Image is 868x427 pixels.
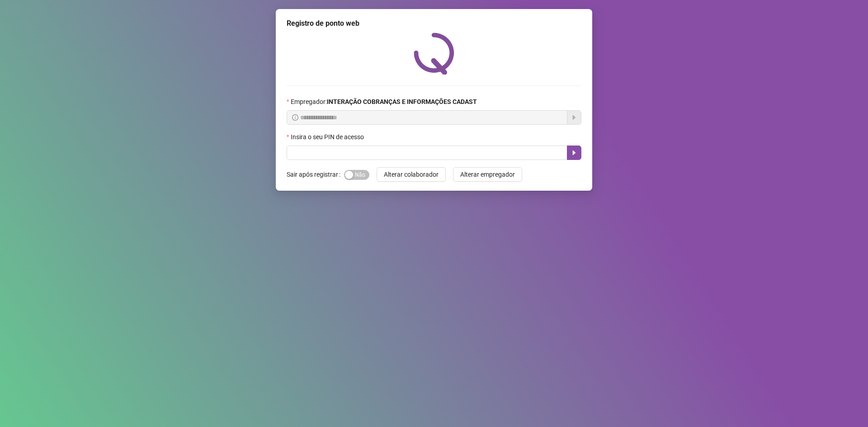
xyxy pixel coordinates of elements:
button: Alterar empregador [453,167,522,182]
button: Alterar colaborador [377,167,446,182]
span: Alterar empregador [460,169,515,179]
img: QRPoint [414,33,454,75]
span: caret-right [571,149,578,156]
strong: INTERAÇÃO COBRANÇAS E INFORMAÇÕES CADAST [327,98,477,105]
label: Sair após registrar [287,167,344,182]
span: info-circle [292,114,298,121]
label: Insira o seu PIN de acesso [287,132,370,142]
span: Alterar colaborador [384,169,439,179]
div: Registro de ponto web [287,18,581,29]
span: Empregador : [291,97,477,107]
